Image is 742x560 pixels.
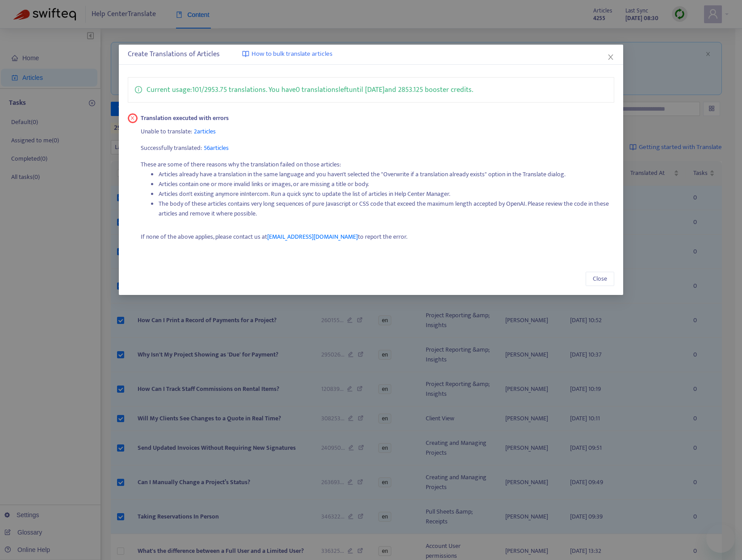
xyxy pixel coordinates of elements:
img: image-link [242,50,249,58]
p: These are some of there reasons why the translation failed on those articles: [141,160,614,225]
button: Close [586,272,614,286]
strong: Translation executed with errors [141,113,229,123]
p: If none of the above applies, please contact us at to report the error. [141,232,614,242]
span: How to bulk translate articles [252,49,332,59]
span: close [130,116,135,120]
p: Unable to translate: [141,127,614,137]
li: Articles contain one or more invalid links or images, or are missing a title or body. [159,179,614,189]
span: [EMAIL_ADDRESS][DOMAIN_NAME] [267,232,358,242]
iframe: Button to launch messaging window [706,524,735,553]
li: The body of these articles contains very long sequences of pure Javascript or CSS code that excee... [159,199,614,219]
a: How to bulk translate articles [242,49,332,59]
p: Current usage: 101 / 2953.75 translations . You have 0 translations left until [DATE] and 2853.12... [147,84,473,95]
span: info-circle [135,84,142,93]
li: Articles already have a translation in the same language and you haven't selected the "Overwrite ... [159,170,614,179]
span: Close [593,274,607,284]
span: 2 articles [194,126,216,137]
span: 56 articles [204,143,229,153]
p: Successfully translated: [141,143,614,153]
div: Create Translations of Articles [128,49,615,60]
span: close [607,54,614,61]
button: Close [606,52,616,62]
li: Articles don't existing anymore in Intercom . Run a quick sync to update the list of articles in ... [159,189,614,199]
